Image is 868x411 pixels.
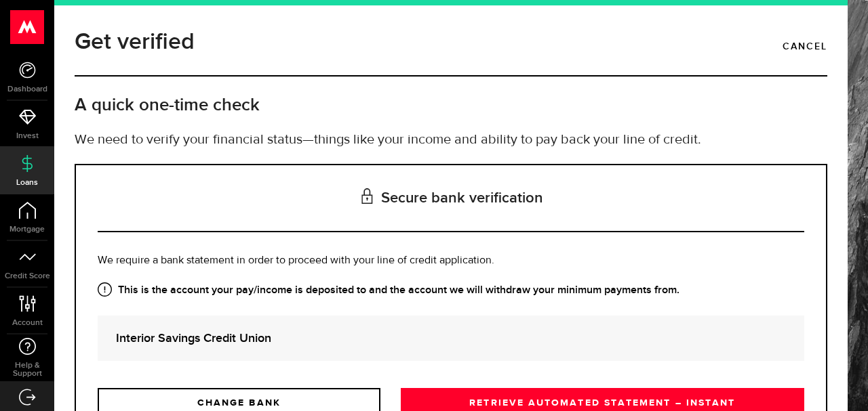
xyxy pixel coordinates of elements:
[811,354,868,411] iframe: LiveChat chat widget
[75,24,195,60] h1: Get verified
[98,282,804,299] strong: This is the account your pay/income is deposited to and the account we will withdraw your minimum...
[75,94,827,116] h2: A quick one-time check
[98,255,494,266] span: We require a bank statement in order to proceed with your line of credit application.
[98,165,804,232] h3: Secure bank verification
[783,35,827,58] a: Cancel
[75,130,827,150] p: We need to verify your financial status—things like your income and ability to pay back your line...
[116,329,786,347] strong: Interior Savings Credit Union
